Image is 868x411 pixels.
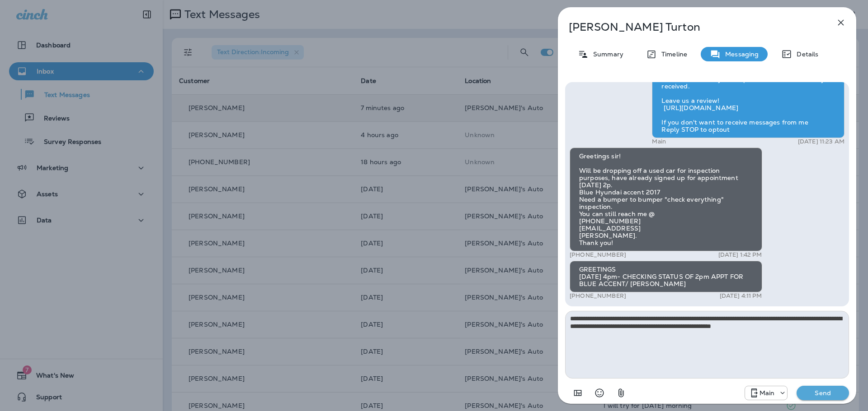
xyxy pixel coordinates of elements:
[798,138,844,145] p: [DATE] 11:23 AM
[570,292,626,300] p: [PHONE_NUMBER]
[652,49,844,138] div: Hello [PERSON_NAME], Hope all is well! This is [PERSON_NAME] from [PERSON_NAME]'s Auto. I wanted ...
[569,384,587,402] button: Add in a premade template
[569,21,816,33] p: [PERSON_NAME] Turton
[797,386,849,400] button: Send
[721,51,759,58] p: Messaging
[759,389,775,397] p: Main
[657,51,687,58] p: Timeline
[792,51,818,58] p: Details
[570,261,762,292] div: GREETINGS [DATE] 4pm- CHECKING STATUS OF 2pm APPT FOR BLUE ACCENT/ [PERSON_NAME]
[589,51,623,58] p: Summary
[720,292,762,300] p: [DATE] 4:11 PM
[745,388,788,398] div: +1 (941) 231-4423
[570,251,626,259] p: [PHONE_NUMBER]
[570,148,762,251] div: Greetings sir! Will be dropping off a used car for inspection purposes, have already signed up fo...
[804,389,842,397] p: Send
[718,251,762,259] p: [DATE] 1:42 PM
[652,138,666,145] p: Main
[590,384,609,402] button: Select an emoji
